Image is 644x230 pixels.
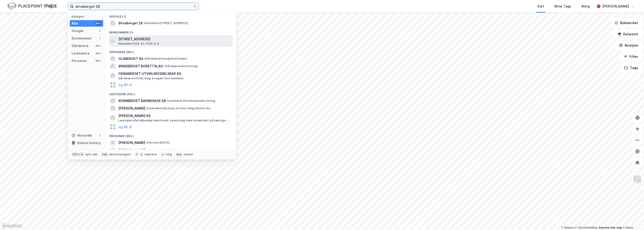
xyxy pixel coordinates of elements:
[1,223,22,229] a: Mapbox homepage
[183,153,193,156] div: avbryt
[72,43,88,49] div: Gårdeiere
[118,147,145,153] span: [PERSON_NAME]
[146,106,211,110] span: Leietaker • Dyrking av korn, belgvekster mv.
[118,42,159,46] span: Eiendom • 1103-41-1105-0-0
[146,148,148,152] span: •
[109,153,131,156] div: neste kategori
[118,56,143,62] span: OLABERGET AS
[118,124,132,130] button: og 96 til
[118,77,184,80] span: Gårdeiere • Utvikl./salg av egen fast eiendom
[145,153,157,156] div: markere
[165,153,172,156] div: velg
[614,29,642,39] button: Datasett
[72,133,92,138] div: Historikk
[633,175,642,184] img: Z
[72,21,78,26] div: Alle
[105,27,236,35] div: Eiendommer (1)
[621,208,644,230] iframe: Chat Widget
[105,89,236,97] div: Leietakere (99+)
[118,71,231,77] span: ODNABERGET UTVIKLINGSSELSKAP AS
[146,141,148,144] span: •
[74,3,193,10] input: Søk på adresse, matrikkel, gårdeiere, leietakere eller personer
[7,2,57,10] img: logo.f888ab2527a4732fd821a326f86c7f29.svg
[72,15,103,18] div: Kategori
[602,4,629,9] div: [PERSON_NAME]
[144,21,188,25] span: Eiendom • [STREET_ADDRESS]
[72,36,92,41] div: Eiendommer
[118,20,143,26] span: Ørnaberget 28
[77,140,101,146] div: Delete history
[582,4,590,9] div: Bolig
[144,57,187,61] span: Gårdeiere • Husdyrhold ellers
[118,140,145,146] span: [PERSON_NAME]
[164,64,165,68] span: •
[554,4,571,9] div: Mine Tags
[118,106,145,111] span: [PERSON_NAME]
[118,82,132,88] button: og 96 til
[575,226,598,229] a: OpenStreetMap
[615,41,642,50] button: Analyse
[620,63,642,73] button: Tags
[105,47,236,55] div: Gårdeiere (99+)
[167,99,215,103] span: Leietaker • Førskoleundervisning
[144,57,146,60] span: •
[176,152,183,157] div: esc
[95,51,101,55] div: 99+
[538,4,544,9] div: Kart
[164,64,198,68] span: Gårdeiere • Borettslag
[144,21,145,25] span: •
[599,226,622,229] a: Improve this map
[118,98,166,104] span: KORNBERGET BARNEHAGE SA
[101,152,108,157] div: tab
[146,141,169,145] span: Person • [DATE]
[95,44,101,48] div: 99+
[105,11,236,19] div: Google (1)
[611,18,642,28] button: Bokmerker
[146,148,169,152] span: Person • [DATE]
[72,51,90,56] div: Leietakere
[95,59,101,63] div: 99+
[105,131,236,139] div: Personer (99+)
[118,63,163,69] span: ØRNEBERGET BORETTSLAG
[98,37,101,40] div: 1
[72,58,87,64] div: Personer
[98,29,101,33] div: 1
[85,153,98,156] div: nytt søk
[98,134,101,137] div: 1
[621,208,644,230] div: Kontrollprogram for chat
[146,106,148,110] span: •
[167,99,168,102] span: •
[118,36,231,42] span: [STREET_ADDRESS]
[95,22,101,25] div: 99+
[118,113,231,119] span: [PERSON_NAME] AS
[620,52,642,61] button: Filter
[72,28,84,34] div: Google
[72,152,84,157] div: Ctrl + k
[561,226,574,229] a: Mapbox
[118,119,232,122] span: Leietaker • Detaljhandel med bredt vareutvalg med hovedvekt på nærings- og nytelsesmidler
